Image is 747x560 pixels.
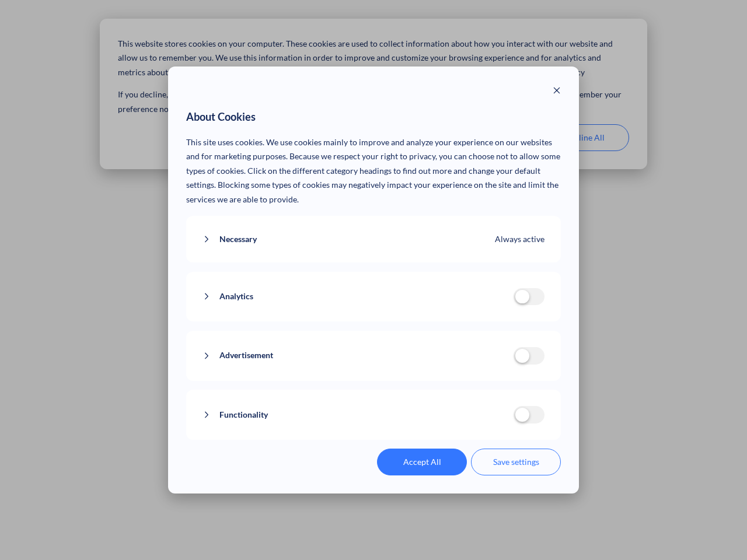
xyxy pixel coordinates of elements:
[495,232,544,247] span: Always active
[219,408,268,422] span: Functionality
[186,108,256,127] span: About Cookies
[203,348,514,363] button: Advertisement
[377,449,467,475] button: Accept All
[203,408,514,422] button: Functionality
[203,289,514,304] button: Analytics
[219,232,257,247] span: Necessary
[553,85,561,99] button: Close modal
[219,289,253,304] span: Analytics
[203,232,495,247] button: Necessary
[689,504,747,560] iframe: Chat Widget
[471,449,561,475] button: Save settings
[219,348,273,363] span: Advertisement
[186,135,561,207] p: This site uses cookies. We use cookies mainly to improve and analyze your experience on our websi...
